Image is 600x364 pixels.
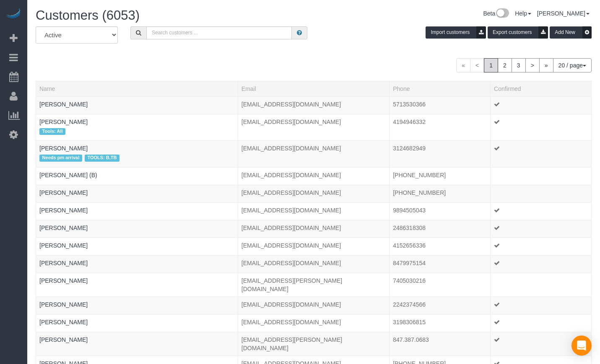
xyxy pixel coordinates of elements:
[36,332,238,356] td: Name
[238,167,389,185] td: Email
[39,101,88,108] a: [PERSON_NAME]
[36,220,238,238] td: Name
[390,220,491,238] td: Phone
[238,297,389,314] td: Email
[525,58,540,72] a: >
[39,232,234,234] div: Tags
[238,114,389,140] td: Email
[39,319,88,325] a: [PERSON_NAME]
[390,185,491,202] td: Phone
[238,332,389,356] td: Email
[553,58,592,72] button: 20 / page
[238,238,389,255] td: Email
[390,81,491,96] th: Phone
[36,273,238,297] td: Name
[390,167,491,185] td: Phone
[36,238,238,255] td: Name
[36,96,238,114] td: Name
[36,8,140,23] span: Customers (6053)
[39,189,88,196] a: [PERSON_NAME]
[238,273,389,297] td: Email
[539,58,553,72] a: »
[390,96,491,114] td: Phone
[512,58,526,72] a: 3
[491,141,592,167] td: Confirmed
[36,185,238,202] td: Name
[85,155,119,161] span: TOOLS: B,TB
[456,58,592,72] nav: Pagination navigation
[491,273,592,297] td: Confirmed
[39,260,88,266] a: [PERSON_NAME]
[5,8,22,20] img: Automaid Logo
[39,242,88,249] a: [PERSON_NAME]
[491,185,592,202] td: Confirmed
[483,10,509,17] a: Beta
[39,145,88,152] a: [PERSON_NAME]
[238,141,389,167] td: Email
[390,273,491,297] td: Phone
[39,152,234,163] div: Tags
[491,220,592,238] td: Confirmed
[39,267,234,269] div: Tags
[491,114,592,140] td: Confirmed
[491,167,592,185] td: Confirmed
[36,255,238,273] td: Name
[238,96,389,114] td: Email
[390,141,491,167] td: Phone
[36,81,238,96] th: Name
[39,285,234,287] div: Tags
[515,10,531,17] a: Help
[238,220,389,238] td: Email
[571,336,592,356] div: Open Intercom Messenger
[39,301,88,308] a: [PERSON_NAME]
[39,119,88,125] a: [PERSON_NAME]
[36,314,238,332] td: Name
[491,81,592,96] th: Confirmed
[36,114,238,140] td: Name
[39,277,88,284] a: [PERSON_NAME]
[39,179,234,181] div: Tags
[238,81,389,96] th: Email
[39,155,82,161] span: Needs pm arrival
[470,58,484,72] span: <
[39,250,234,252] div: Tags
[550,26,592,39] button: Add New
[39,309,234,311] div: Tags
[36,167,238,185] td: Name
[390,314,491,332] td: Phone
[456,58,470,72] span: «
[238,255,389,273] td: Email
[146,26,292,39] input: Search customers ...
[238,314,389,332] td: Email
[495,8,509,19] img: New interface
[390,332,491,356] td: Phone
[484,58,498,72] span: 1
[488,26,548,39] button: Export customers
[39,126,234,137] div: Tags
[39,207,88,214] a: [PERSON_NAME]
[491,297,592,314] td: Confirmed
[390,202,491,220] td: Phone
[36,141,238,167] td: Name
[39,326,234,328] div: Tags
[39,214,234,217] div: Tags
[390,297,491,314] td: Phone
[390,114,491,140] td: Phone
[39,344,234,346] div: Tags
[39,172,97,178] a: [PERSON_NAME] (B)
[491,96,592,114] td: Confirmed
[390,255,491,273] td: Phone
[491,332,592,356] td: Confirmed
[498,58,512,72] a: 2
[491,202,592,220] td: Confirmed
[238,202,389,220] td: Email
[36,297,238,314] td: Name
[491,238,592,255] td: Confirmed
[491,255,592,273] td: Confirmed
[537,10,590,17] a: [PERSON_NAME]
[39,128,65,135] span: Tools: All
[238,185,389,202] td: Email
[491,314,592,332] td: Confirmed
[39,108,234,111] div: Tags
